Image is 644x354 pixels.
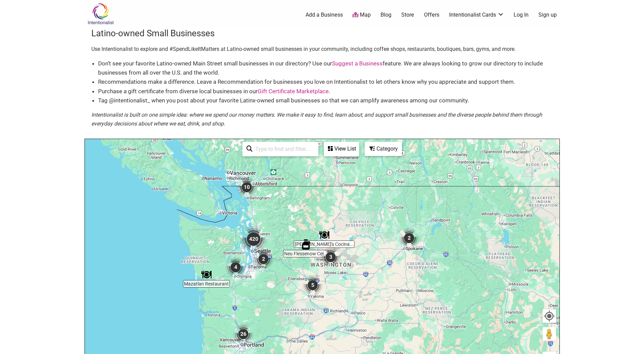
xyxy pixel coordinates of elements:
a: Gift Certificate Marketplace [258,88,329,95]
div: Category [365,142,401,155]
h3: Latino-owned Small Businesses [91,27,553,39]
li: Recommendations make a difference. Leave a Recommendation for businesses you love on Intentionali... [98,77,553,86]
div: Mazatlan Restaurant [201,270,211,280]
a: Map [352,11,371,19]
a: Intentionalist Cards [449,11,504,19]
a: Store [401,11,414,19]
div: 2 [253,249,274,269]
div: Filter by category [365,142,402,156]
div: 26 [233,324,254,344]
input: Type to find and filter... [253,142,314,156]
li: Tag @intentionalist_ when you post about your favorite Latinx-owned small businesses so that we c... [98,96,553,105]
div: See a list of the visible businesses [324,142,359,156]
div: 5 [302,275,323,295]
img: Intentionalist [85,3,117,25]
div: Type to search and filter [242,142,318,156]
div: Neu Flessenow Cellars [301,239,311,250]
div: 4 [225,257,246,277]
div: 420 [240,225,267,253]
em: Intentionalist is built on one simple idea: where we spend our money matters. We make it easy to ... [91,112,542,127]
button: Drag Pegman onto the map to open Street View [542,327,556,341]
div: 2 [399,228,419,248]
a: Add a Business [306,11,343,19]
li: Purchase a gift certificate from diverse local businesses in our . [98,87,553,96]
div: View List [325,142,358,155]
div: 3 [320,247,341,267]
a: Blog [381,11,391,19]
p: Use Intentionalist to explore and #SpendLikeItMatters at Latino-owned small businesses in your co... [91,45,553,54]
div: 10 [237,177,257,197]
a: Log In [514,11,529,19]
div: Marcela's Cocina Mexicana [319,230,329,240]
button: Your Location [542,309,556,323]
a: Sign up [538,11,557,19]
a: Suggest a Business [332,60,383,67]
a: Offers [424,11,439,19]
li: Don’t see your favorite Latino-owned Main Street small businesses in our directory? Use our featu... [98,59,553,77]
